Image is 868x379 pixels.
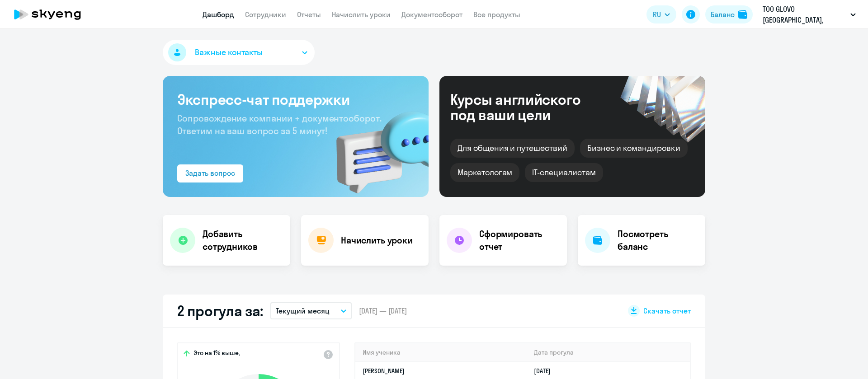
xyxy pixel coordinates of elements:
div: Задать вопрос [185,168,235,178]
div: Баланс [711,9,735,20]
h2: 2 прогула за: [177,302,263,320]
span: Важные контакты [195,47,263,58]
span: Это на 1% выше, [193,349,240,360]
a: Дашборд [203,10,234,19]
h3: Экспресс-чат поддержки [177,90,414,108]
div: Для общения и путешествий [450,139,575,158]
p: ТОО GLOVO [GEOGRAPHIC_DATA], [GEOGRAPHIC_DATA] - [GEOGRAPHIC_DATA] постоплата 2023 [763,4,847,25]
div: Маркетологам [450,163,519,182]
th: Имя ученика [355,343,527,362]
h4: Добавить сотрудников [203,228,283,253]
a: Отчеты [297,10,321,19]
a: Все продукты [473,10,520,19]
h4: Начислить уроки [341,234,413,247]
a: [DATE] [534,367,558,375]
div: IT-специалистам [525,163,603,182]
h4: Посмотреть баланс [618,228,698,253]
img: bg-img [323,95,429,197]
button: Важные контакты [163,40,315,65]
span: Скачать отчет [643,306,691,316]
a: [PERSON_NAME] [363,367,405,375]
span: Сопровождение компании + документооборот. Ответим на ваш вопрос за 5 минут! [177,112,382,136]
button: RU [646,5,676,23]
a: Документооборот [401,10,462,19]
span: [DATE] — [DATE] [359,306,407,316]
th: Дата прогула [527,343,690,362]
a: Начислить уроки [332,10,391,19]
span: RU [653,9,661,20]
button: Балансbalance [705,5,753,23]
button: ТОО GLOVO [GEOGRAPHIC_DATA], [GEOGRAPHIC_DATA] - [GEOGRAPHIC_DATA] постоплата 2023 [758,4,860,25]
p: Текущий месяц [276,305,330,316]
button: Текущий месяц [270,302,352,319]
img: balance [738,10,747,19]
div: Курсы английского под ваши цели [450,92,605,122]
button: Задать вопрос [177,164,243,182]
div: Бизнес и командировки [580,139,688,158]
a: Сотрудники [245,10,286,19]
h4: Сформировать отчет [479,228,560,253]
